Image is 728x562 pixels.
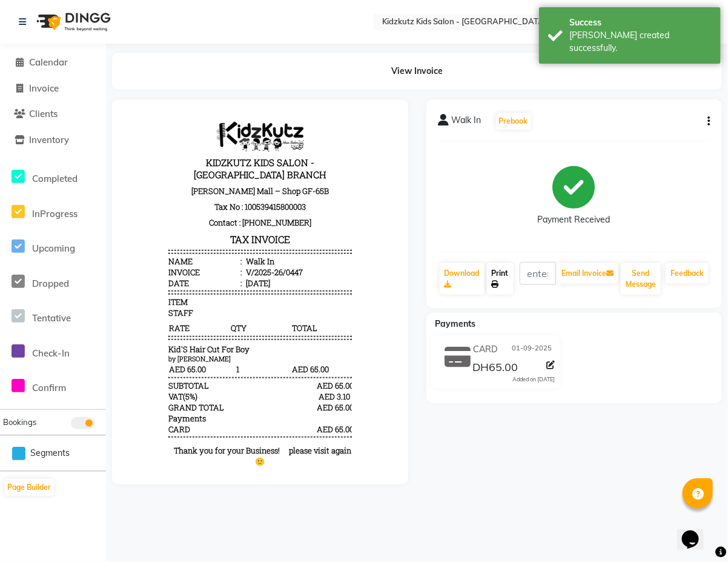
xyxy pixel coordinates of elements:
span: DH65.00 [472,360,518,377]
span: : [116,144,117,155]
span: STAFF [44,196,69,207]
button: Send Message [621,263,661,295]
span: Kid'S Hair Cut For Boy [44,232,125,243]
input: enter email [520,262,557,285]
div: ( ) [44,279,73,290]
span: InProgress [32,208,78,219]
a: Inventory [3,133,103,147]
span: Walk In [452,114,481,131]
div: AED 65.00 [193,312,228,323]
span: ITEM [44,185,64,196]
a: Feedback [666,263,709,284]
a: Download [440,263,485,295]
div: Walk In [119,144,150,155]
span: Confirm [32,382,66,393]
div: View Invoice [112,53,722,90]
span: Check-In [32,347,70,359]
div: Generated By : at [DATE] 5:54 PM [44,355,227,366]
span: Tentative [32,312,71,324]
div: SUBTOTAL [44,269,85,279]
span: Calendar [29,56,68,68]
a: Clients [3,107,103,121]
p: Tax No : 100539415800003 [44,87,227,103]
a: Print [487,263,514,295]
span: RATE [44,210,104,222]
div: Payment Received [538,214,611,227]
p: [PERSON_NAME] Mall – Shop GF-65B [44,72,227,87]
span: Dropped [32,278,69,289]
div: Added on [DATE] [513,375,555,384]
span: Bookings [3,417,36,427]
div: AED 3.10 [193,279,228,290]
button: Email Invoice [557,263,618,284]
button: Prebook [496,113,531,130]
span: : [116,166,117,177]
span: : [116,155,117,166]
p: Contact : [PHONE_NUMBER] [44,103,227,119]
div: Date [44,166,117,177]
h3: TAX INVOICE [44,119,227,136]
span: TOTAL [167,210,227,222]
span: Sales [121,355,141,366]
span: 1 [106,252,166,264]
div: V/2025-26/0447 [119,155,179,166]
span: Upcoming [32,243,75,254]
div: Bill created successfully. [569,29,712,55]
img: file_1752475529546.jpg [90,10,181,40]
h3: KIDZKUTZ KIDS SALON - [GEOGRAPHIC_DATA] BRANCH [44,42,227,72]
div: Invoice [44,155,117,166]
span: VAT [44,279,59,290]
span: CARD [44,312,66,323]
div: AED 65.00 [193,290,228,301]
span: Clients [29,108,58,119]
span: Invoice [29,82,59,94]
span: Segments [30,447,70,460]
div: AED 65.00 [193,269,228,279]
div: GRAND TOTAL [44,290,100,301]
span: Completed [32,173,78,184]
div: Success [569,16,712,29]
div: Name [44,144,117,155]
a: Invoice [3,82,103,96]
span: 01-09-2025 [512,343,552,356]
small: by [PERSON_NAME] [44,243,107,252]
div: [DATE] [119,166,146,177]
iframe: chat widget [677,513,716,550]
button: Page Builder [4,479,54,496]
div: Payments [44,301,82,312]
span: QTY [106,210,166,222]
span: 5% [61,279,71,290]
img: logo [31,5,114,39]
span: AED 65.00 [44,252,104,264]
span: CARD [473,343,497,356]
span: Inventory [29,134,69,146]
p: ‎ ‎ ‎ Thank you for your Business!‎ ‎ ‎ ‎ ‎ please visit again 🙂 [44,333,227,355]
span: AED 65.00 [167,252,227,264]
a: Calendar [3,56,103,70]
span: Payments [435,318,476,329]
